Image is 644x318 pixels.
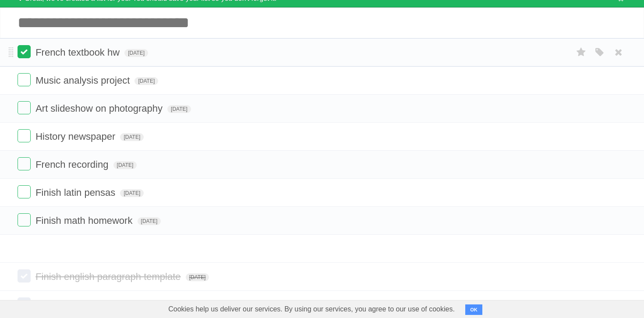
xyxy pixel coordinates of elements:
[138,217,161,225] span: [DATE]
[18,45,31,58] label: Done
[35,47,122,58] span: French textbook hw
[35,75,132,86] span: Music analysis project
[18,269,31,283] label: Done
[18,101,31,114] label: Done
[35,299,117,310] span: Geography sheets
[18,157,31,170] label: Done
[35,187,117,198] span: Finish latin pensas
[124,49,148,57] span: [DATE]
[167,105,191,113] span: [DATE]
[35,159,110,170] span: French recording
[186,273,209,281] span: [DATE]
[120,189,144,197] span: [DATE]
[35,131,117,142] span: History newspaper
[573,45,590,60] label: Star task
[18,297,31,311] label: Done
[18,73,31,86] label: Done
[35,215,134,226] span: Finish math homework
[35,103,165,114] span: Art slideshow on photography
[159,300,464,318] span: Cookies help us deliver our services. By using our services, you agree to our use of cookies.
[18,213,31,226] label: Done
[35,271,183,282] span: Finish english paragraph template
[134,77,158,85] span: [DATE]
[18,185,31,198] label: Done
[120,133,144,141] span: [DATE]
[465,304,482,315] button: OK
[18,129,31,142] label: Done
[113,161,137,169] span: [DATE]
